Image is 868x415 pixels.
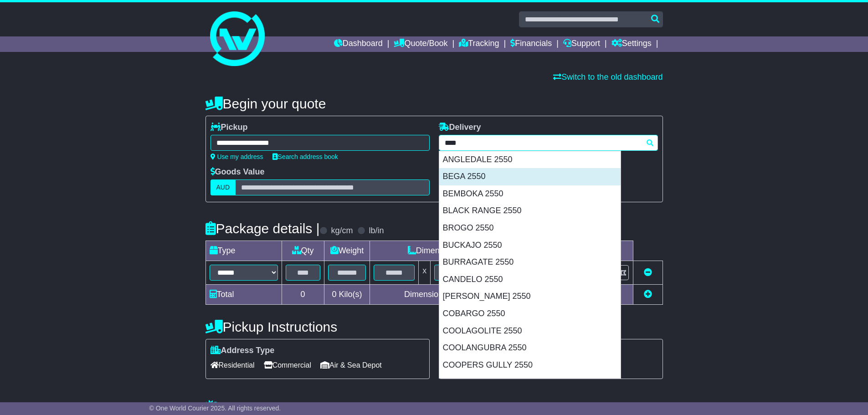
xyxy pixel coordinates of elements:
[211,346,275,356] label: Address Type
[419,261,431,285] td: x
[331,226,353,236] label: kg/cm
[611,36,652,52] a: Settings
[439,185,621,203] div: BEMBOKA 2550
[439,323,621,340] div: COOLAGOLITE 2550
[205,319,430,334] h4: Pickup Instructions
[439,202,621,220] div: BLACK RANGE 2550
[439,339,621,357] div: COOLANGUBRA 2550
[334,36,383,52] a: Dashboard
[439,288,621,305] div: [PERSON_NAME] 2550
[282,285,324,305] td: 0
[205,400,663,415] h4: Warranty & Insurance
[644,268,652,277] a: Remove this item
[264,358,311,372] span: Commercial
[439,151,621,169] div: ANGLEDALE 2550
[563,36,600,52] a: Support
[439,374,621,391] div: DEVILS HOLE 2550
[205,241,282,261] td: Type
[439,254,621,271] div: BURRAGATE 2550
[553,72,663,82] a: Switch to the old dashboard
[205,96,663,111] h4: Begin your quote
[459,36,499,52] a: Tracking
[370,241,539,261] td: Dimensions (L x W x H)
[205,285,282,305] td: Total
[211,123,248,133] label: Pickup
[324,241,370,261] td: Weight
[282,241,324,261] td: Qty
[332,290,336,299] span: 0
[211,179,236,195] label: AUD
[272,153,338,160] a: Search address book
[211,167,265,177] label: Goods Value
[211,358,255,372] span: Residential
[439,123,481,133] label: Delivery
[439,237,621,254] div: BUCKAJO 2550
[439,357,621,374] div: COOPERS GULLY 2550
[439,135,658,151] typeahead: Please provide city
[439,168,621,185] div: BEGA 2550
[439,305,621,323] div: COBARGO 2550
[644,290,652,299] a: Add new item
[394,36,447,52] a: Quote/Book
[211,153,263,160] a: Use my address
[370,285,539,305] td: Dimensions in Centimetre(s)
[510,36,552,52] a: Financials
[205,221,320,236] h4: Package details |
[149,405,281,412] span: © One World Courier 2025. All rights reserved.
[324,285,370,305] td: Kilo(s)
[439,220,621,237] div: BROGO 2550
[369,226,384,236] label: lb/in
[439,271,621,288] div: CANDELO 2550
[320,358,382,372] span: Air & Sea Depot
